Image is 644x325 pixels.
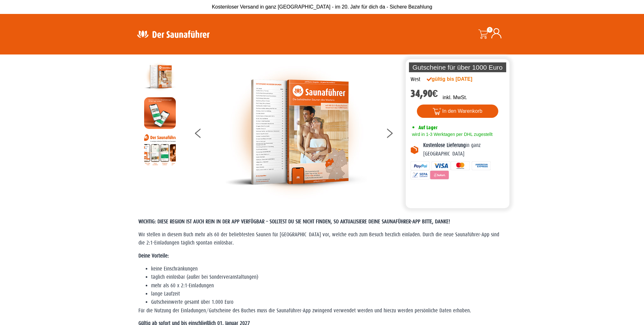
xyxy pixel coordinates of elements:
span: 0 [487,27,493,33]
li: lange Laufzeit [151,290,506,298]
li: Gutscheinwerte gesamt über 1.000 Euro [151,298,506,306]
span: WICHTIG: DIESE REGION IST AUCH REIN IN DER APP VERFÜGBAR – SOLLTEST DU SIE NICHT FINDEN, SO AKTUA... [138,219,450,225]
b: Kostenlose Lieferung [423,142,466,148]
bdi: 34,90 [411,88,438,99]
div: gültig bis [DATE] [427,75,486,83]
strong: Deine Vorteile: [138,253,169,259]
p: in ganz [GEOGRAPHIC_DATA] [423,141,505,158]
span: Auf Lager [418,124,437,131]
p: inkl. MwSt. [443,94,467,101]
span: Wir stellen in diesem Buch mehr als 60 der beliebtesten Saunen für [GEOGRAPHIC_DATA] vor, welche ... [138,232,499,246]
img: der-saunafuehrer-2025-west [144,61,176,92]
div: West [411,75,420,84]
p: Gutscheine für über 1000 Euro [409,62,507,72]
span: wird in 1-3 Werktagen per DHL zugestellt [411,132,493,137]
img: Anleitung7tn [144,134,176,165]
li: keine Einschränkungen [151,265,506,273]
li: mehr als 60 x 2:1-Einladungen [151,282,506,290]
p: Für die Nutzung der Einladungen/Gutscheine des Buches muss die Saunaführer-App zwingend verwendet... [138,307,506,315]
span: € [432,88,438,99]
span: Kostenloser Versand in ganz [GEOGRAPHIC_DATA] - im 20. Jahr für dich da - Sichere Bezahlung [212,4,432,10]
img: MOCKUP-iPhone_regional [144,97,176,129]
li: täglich einlösbar (außer bei Sonderveranstaltungen) [151,273,506,281]
button: In den Warenkorb [417,105,498,118]
img: der-saunafuehrer-2025-west [225,61,367,203]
